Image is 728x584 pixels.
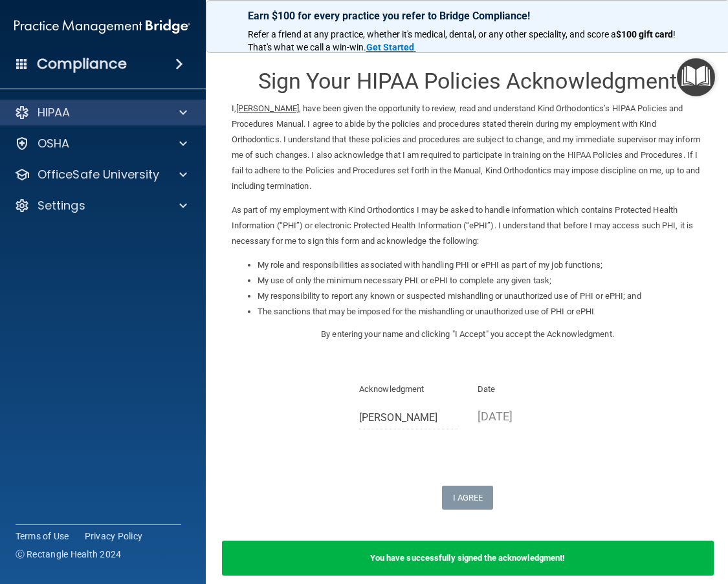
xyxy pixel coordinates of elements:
li: My responsibility to report any known or suspected mishandling or unauthorized use of PHI or ePHI... [258,288,704,304]
a: Terms of Use [16,530,69,543]
a: HIPAA [14,105,187,120]
span: Ⓒ Rectangle Health 2024 [16,548,122,561]
p: Earn $100 for every practice you refer to Bridge Compliance! [248,10,688,22]
a: Get Started [366,42,416,52]
a: Privacy Policy [85,530,143,543]
p: Acknowledgment [359,382,458,397]
p: Date [478,382,577,397]
li: The sanctions that may be imposed for the mishandling or unauthorized use of PHI or ePHI [258,304,704,319]
h3: Sign Your HIPAA Policies Acknowledgment [232,69,704,93]
p: I, , have been given the opportunity to review, read and understand Kind Orthodontics’s HIPAA Pol... [232,101,704,194]
a: OSHA [14,136,187,151]
li: My role and responsibilities associated with handling PHI or ePHI as part of my job functions; [258,257,704,273]
b: You have successfully signed the acknowledgment! [370,553,566,563]
p: OSHA [38,136,70,151]
p: OfficeSafe University [38,167,160,182]
p: [DATE] [478,406,577,427]
li: My use of only the minimum necessary PHI or ePHI to complete any given task; [258,273,704,288]
p: As part of my employment with Kind Orthodontics I may be asked to handle information which contai... [232,202,704,249]
a: OfficeSafe University [14,167,187,182]
strong: $100 gift card [616,29,673,39]
span: ! That's what we call a win-win. [248,29,678,52]
button: I Agree [442,486,494,510]
ins: [PERSON_NAME] [236,103,299,113]
strong: Get Started [366,42,414,52]
a: Settings [14,198,187,213]
p: HIPAA [38,105,71,120]
img: PMB logo [14,14,190,39]
p: By entering your name and clicking "I Accept" you accept the Acknowledgment. [232,327,704,342]
span: Refer a friend at any practice, whether it's medical, dental, or any other speciality, and score a [248,29,616,39]
input: Full Name [359,406,458,429]
h4: Compliance [37,55,127,73]
button: Open Resource Center [677,58,715,96]
p: Settings [38,198,85,213]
